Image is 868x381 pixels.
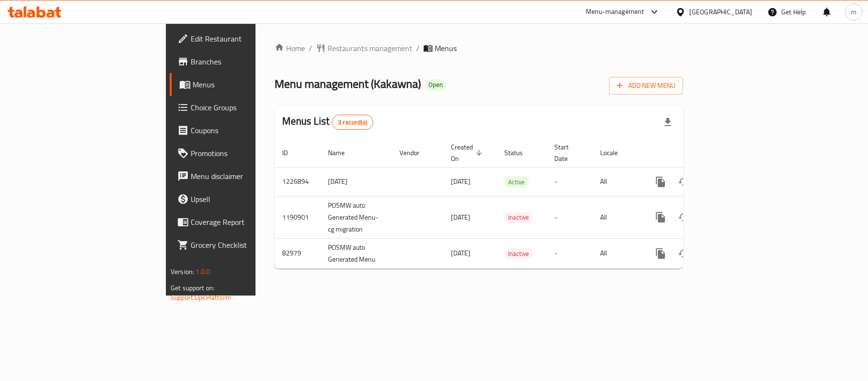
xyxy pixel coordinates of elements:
span: Status [504,147,535,159]
span: [DATE] [451,211,470,223]
button: Change Status [672,242,695,265]
td: POSMW auto Generated Menu [320,238,392,268]
span: Choice Groups [191,102,303,113]
a: Coupons [170,119,311,142]
button: more [649,206,672,229]
a: Menu disclaimer [170,165,311,188]
button: more [649,242,672,265]
span: [DATE] [451,247,470,259]
span: Name [328,147,357,159]
button: more [649,170,672,193]
span: Coupons [191,125,303,136]
span: Grocery Checklist [191,239,303,251]
table: enhanced table [275,138,748,269]
div: [GEOGRAPHIC_DATA] [689,7,752,17]
a: Support.OpsPlatform [171,291,231,304]
span: Menus [193,79,303,90]
a: Grocery Checklist [170,233,311,256]
a: Coverage Report [170,211,311,233]
div: Export file [656,111,679,134]
li: / [416,42,419,54]
span: 1.0.0 [195,265,210,278]
span: Created On [451,141,485,164]
td: - [547,196,592,238]
span: Upsell [191,193,303,205]
span: Start Date [554,141,581,164]
a: Edit Restaurant [170,27,311,50]
a: Upsell [170,188,311,211]
span: Menu disclaimer [191,170,303,182]
span: Restaurants management [327,42,412,54]
span: Active [504,177,529,188]
span: Open [425,81,447,89]
button: Add New Menu [609,77,683,95]
span: Inactive [504,248,533,259]
button: Change Status [672,170,695,193]
span: Promotions [191,148,303,159]
span: Add New Menu [617,80,675,92]
h2: Menus List [282,114,373,130]
div: Total records count [332,115,373,130]
span: Version: [171,265,194,278]
td: [DATE] [320,167,392,196]
span: Branches [191,56,303,67]
a: Branches [170,50,311,73]
a: Choice Groups [170,96,311,119]
td: All [592,196,642,238]
div: Menu-management [586,6,644,18]
span: Get support on: [171,282,214,294]
span: ID [282,147,300,159]
span: [DATE] [451,175,470,188]
td: All [592,238,642,268]
nav: breadcrumb [275,42,683,54]
button: Change Status [672,206,695,229]
span: Menus [435,42,457,54]
td: - [547,167,592,196]
a: Restaurants management [316,42,412,54]
span: Locale [600,147,630,159]
td: - [547,238,592,268]
span: Vendor [399,147,432,159]
span: Menu management ( Kakawna ) [275,73,421,95]
span: m [851,7,857,17]
span: Edit Restaurant [191,33,303,44]
td: All [592,167,642,196]
span: Coverage Report [191,216,303,228]
td: POSMW auto Generated Menu-cg migration [320,196,392,238]
th: Actions [642,138,748,168]
span: 3 record(s) [332,118,373,127]
div: Open [425,79,447,91]
span: Inactive [504,212,533,223]
a: Promotions [170,142,311,165]
a: Menus [170,73,311,96]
